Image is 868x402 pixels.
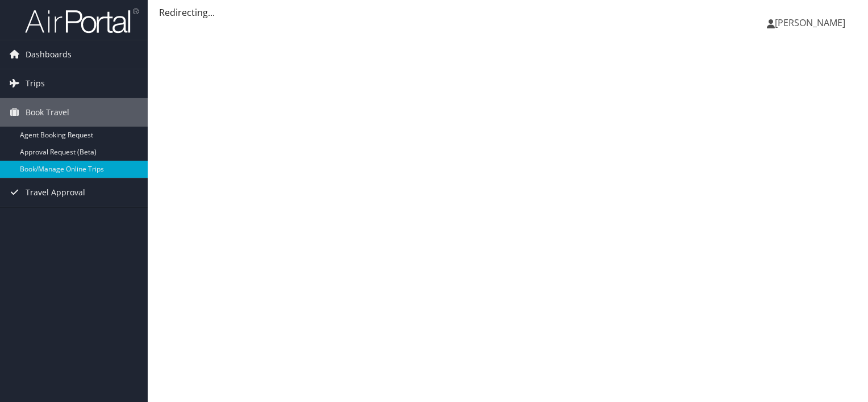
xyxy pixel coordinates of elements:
[159,6,857,19] div: Redirecting...
[767,6,857,40] a: [PERSON_NAME]
[26,69,45,98] span: Trips
[26,98,69,127] span: Book Travel
[775,16,845,29] span: [PERSON_NAME]
[26,40,72,69] span: Dashboards
[25,7,139,34] img: airportal-logo.png
[26,178,85,207] span: Travel Approval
